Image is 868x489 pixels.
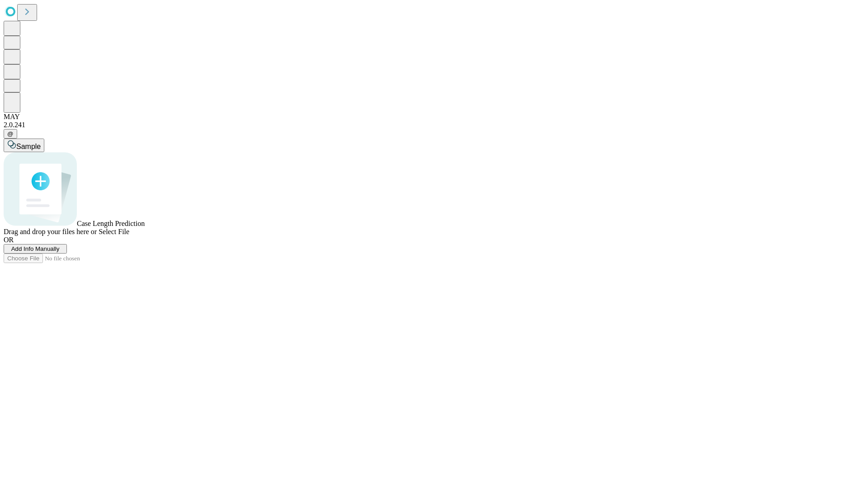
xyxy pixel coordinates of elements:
button: Add Info Manually [4,244,67,254]
span: Add Info Manually [11,245,60,252]
div: MAY [4,113,864,121]
button: @ [4,129,17,139]
span: Drag and drop your files here or [4,228,97,235]
span: @ [7,130,14,137]
span: Select File [99,228,129,235]
span: OR [4,236,14,244]
span: Case Length Prediction [77,220,145,227]
div: 2.0.241 [4,121,864,129]
span: Sample [16,143,41,150]
button: Sample [4,139,44,152]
